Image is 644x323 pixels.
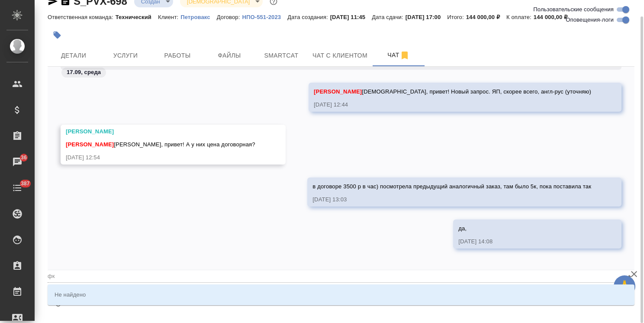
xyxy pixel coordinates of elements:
[330,14,372,20] p: [DATE] 11:45
[105,50,146,61] span: Услуги
[406,14,448,20] p: [DATE] 17:00
[180,13,217,20] a: Петровакс
[242,13,287,20] a: НПО-551-2023
[48,26,67,45] button: Добавить тэг
[217,14,242,20] p: Договор:
[378,50,419,61] span: Чат
[2,151,32,173] a: 36
[287,14,330,20] p: Дата создания:
[533,5,614,14] span: Пользовательские сообщения
[506,14,534,20] p: К оплате:
[66,141,255,148] span: [PERSON_NAME], привет! А у них цена договорная?
[617,277,632,295] span: 🙏
[372,14,405,20] p: Дата сдачи:
[314,100,591,109] div: [DATE] 12:44
[566,16,614,24] span: Оповещения-логи
[53,50,94,61] span: Детали
[314,88,591,95] span: [DEMOGRAPHIC_DATA], привет! Новый запрос. ЯП, скорее всего, англ-рус (уточняю)
[116,14,158,20] p: Технический
[157,50,198,61] span: Работы
[16,153,32,162] span: 36
[66,153,255,162] div: [DATE] 12:54
[16,179,35,188] span: 387
[261,50,302,61] span: Smartcat
[614,275,635,297] button: 🙏
[158,14,180,20] p: Клиент:
[209,50,250,61] span: Файлы
[447,14,466,20] p: Итого:
[312,183,591,190] span: в договоре 3500 р в час) посмотрела предыдущий аналогичный заказ, там было 5к, пока поставила так
[180,14,217,20] p: Петровакс
[466,14,506,20] p: 144 000,00 ₽
[242,14,287,20] p: НПО-551-2023
[48,284,634,305] div: Не найдено
[312,195,591,204] div: [DATE] 13:03
[458,225,467,232] span: да,
[312,50,367,61] span: Чат с клиентом
[2,177,32,199] a: 387
[458,237,591,246] div: [DATE] 14:08
[66,127,255,136] div: [PERSON_NAME]
[67,68,101,77] p: 17.09, среда
[66,141,114,148] span: [PERSON_NAME]
[314,88,362,95] span: [PERSON_NAME]
[48,14,116,20] p: Ответственная команда:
